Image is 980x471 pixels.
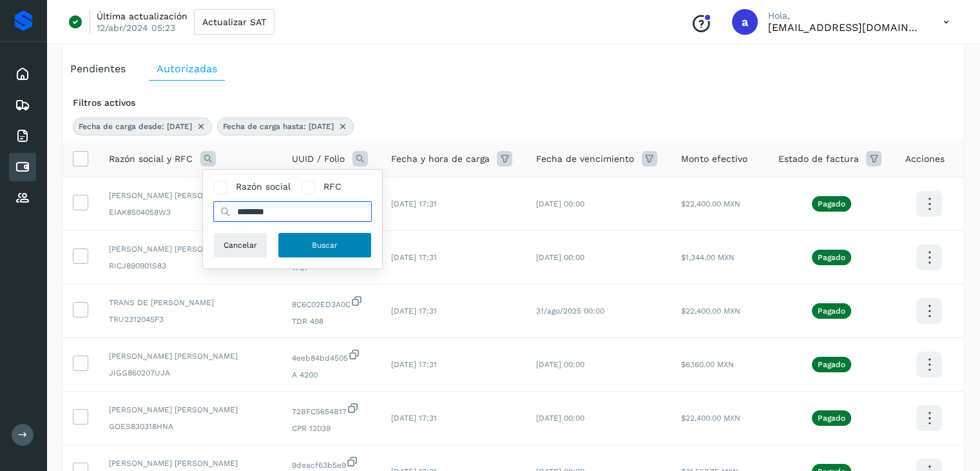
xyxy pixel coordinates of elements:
span: A 4200 [292,369,370,381]
span: 8C6C02ED3A0C [292,295,370,310]
div: Cuentas por pagar [9,153,36,181]
span: RICJ890901S83 [109,260,271,272]
div: Filtros activos [73,96,954,110]
span: 4eeb84bd4505 [292,348,370,364]
span: [DATE] 17:31 [390,414,436,423]
span: [DATE] 17:31 [390,199,436,208]
span: $22,400.00 MXN [681,306,740,316]
span: Acciones [905,152,945,166]
span: 9deacf63b5e9 [292,456,370,471]
span: TRANS DE [PERSON_NAME] [109,297,271,308]
span: [DATE] 00:00 [536,253,584,262]
p: Pagado [818,360,845,369]
p: Pagado [818,199,845,208]
span: EIAK8504058W3 [109,206,271,218]
div: Facturas [9,122,36,150]
span: $22,400.00 MXN [681,414,740,423]
span: Autorizadas [157,63,217,75]
span: $6,160.00 MXN [681,360,734,369]
span: TRU2312045F3 [109,314,271,325]
span: Fecha de carga desde: [DATE] [79,121,192,132]
span: $1,344.00 MXN [681,253,735,262]
span: [DATE] 00:00 [536,414,584,423]
p: Pagado [818,306,845,316]
p: Última actualización [97,10,187,22]
span: [DATE] 00:00 [536,199,584,208]
span: Monto efectivo [681,152,747,166]
div: Fecha de carga desde: 2025-06-01 [73,117,212,135]
span: [PERSON_NAME] [PERSON_NAME] [109,243,271,255]
span: [DATE] 00:00 [536,360,584,369]
span: [DATE] 17:31 [390,253,436,262]
p: admon@logicen.com.mx [768,21,923,34]
span: [DATE] 17:31 [390,360,436,369]
span: [PERSON_NAME] [PERSON_NAME] [109,350,271,362]
span: Fecha y hora de carga [390,152,489,166]
p: Pagado [818,414,845,423]
span: GOES830318HNA [109,421,271,432]
span: UUID / Folio [292,152,345,166]
div: Proveedores [9,184,36,212]
span: 31/ago/2025 00:00 [536,306,604,316]
span: CPR 12039 [292,423,370,434]
div: Inicio [9,60,36,88]
button: Actualizar SAT [194,9,274,35]
span: TDR 498 [292,316,370,327]
span: Estado de factura [778,152,858,166]
div: Fecha de carga hasta: 2025-06-30 [217,117,354,135]
span: 72BFC5654B17 [292,402,370,417]
div: Embarques [9,91,36,119]
p: Hola, [768,10,923,21]
span: $22,400.00 MXN [681,199,740,208]
span: [PERSON_NAME] [PERSON_NAME] [109,457,271,469]
span: Actualizar SAT [202,17,266,26]
span: Fecha de carga hasta: [DATE] [223,121,334,132]
span: JIGG860207UJA [109,367,271,379]
span: Pendientes [70,63,126,75]
span: [PERSON_NAME] [PERSON_NAME] [109,190,271,201]
span: [PERSON_NAME] [PERSON_NAME] [109,404,271,416]
span: Fecha de vencimiento [536,152,634,166]
p: Pagado [818,253,845,262]
span: Razón social y RFC [109,152,193,166]
p: 12/abr/2024 05:23 [97,22,175,34]
span: [DATE] 17:31 [390,306,436,316]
